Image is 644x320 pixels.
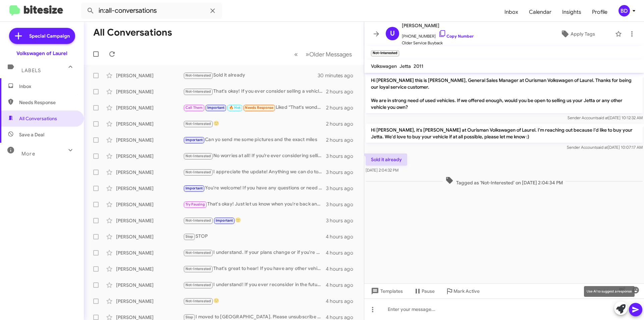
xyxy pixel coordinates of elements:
span: [PERSON_NAME] [402,21,474,30]
span: Sender Account [DATE] 10:12:32 AM [568,115,643,120]
span: Call Them [185,105,203,110]
span: Templates [370,285,403,297]
span: U [390,28,395,39]
span: Calendar [524,2,557,22]
div: [PERSON_NAME] [116,104,183,111]
span: Not-Interested [185,267,211,271]
span: Not-Interested [185,283,211,287]
div: [PERSON_NAME] [116,121,183,127]
span: Important [207,105,225,110]
a: Inbox [499,2,524,22]
div: [PERSON_NAME] [116,282,183,288]
div: [PERSON_NAME] [116,137,183,143]
div: Use AI to suggest a response [584,286,635,297]
span: Older Messages [309,51,352,58]
span: Stop [185,234,194,239]
div: [PERSON_NAME] [116,233,183,240]
div: 3 hours ago [326,153,359,159]
span: Profile [587,2,613,22]
span: 2011 [414,63,423,69]
div: Sold it already [183,72,318,79]
div: 4 hours ago [326,298,359,305]
div: 4 hours ago [326,282,359,288]
span: Volkswagen [371,63,397,69]
nav: Page navigation example [290,47,356,61]
p: Hi [PERSON_NAME], it's [PERSON_NAME] at Ourisman Volkswagen of Laurel. I'm reaching out because I... [366,124,643,143]
div: 🙂 [183,297,326,305]
span: Not-Interested [185,122,211,126]
div: [PERSON_NAME] [116,185,183,192]
div: 2 hours ago [326,137,359,143]
div: Can yo send me some pictures and the exact miles [183,136,326,144]
div: 2 hours ago [326,121,359,127]
span: Important [185,186,203,190]
a: Copy Number [438,34,474,39]
div: I appreciate the update! Anything we can do to help? Would love to earn your business! [183,168,326,176]
span: [PHONE_NUMBER] [402,30,474,40]
span: Not-Interested [185,299,211,303]
p: Hi [PERSON_NAME] this is [PERSON_NAME], General Sales Manager at Ourisman Volkswagen of Laurel. T... [366,74,643,113]
span: Important [185,138,203,142]
span: Not-Interested [185,170,211,174]
small: Not-Interested [371,50,399,56]
div: [PERSON_NAME] [116,72,183,79]
div: 3 hours ago [326,185,359,192]
div: 2 hours ago [326,88,359,95]
span: said at [597,115,608,120]
div: [PERSON_NAME] [116,266,183,272]
span: [DATE] 2:04:32 PM [366,168,398,173]
a: Special Campaign [9,28,75,44]
div: STOP [183,233,326,240]
div: [PERSON_NAME] [116,298,183,305]
span: More [21,151,35,157]
span: Not-Interested [185,154,211,158]
span: Not-Interested [185,89,211,94]
div: That's okay! If you ever consider selling a vehicle in the future, feel free to reach out. We're ... [183,88,326,95]
div: You're welcome! If you have any questions or need assistance in the future, don't hesitate to con... [183,184,326,192]
span: » [306,50,309,58]
span: Not-Interested [185,73,211,78]
div: [PERSON_NAME] [116,169,183,176]
span: Try Pausing [185,202,205,207]
span: « [294,50,298,58]
div: 2 hours ago [326,104,359,111]
span: All Conversations [19,115,57,122]
div: No worries at all! If you’re ever considering selling your vehicle in the future, feel free to re... [183,152,326,160]
span: Not-Interested [185,250,211,255]
div: 🙂 [183,120,326,128]
span: Special Campaign [29,33,70,39]
a: Insights [557,2,587,22]
span: Not-Interested [185,218,211,223]
div: I understand! If you ever reconsider in the future, feel free to reach out. Meanwhile, if you're ... [183,281,326,289]
span: Pause [422,285,435,297]
span: said at [596,145,608,150]
div: [PERSON_NAME] [116,201,183,208]
span: 🔥 Hot [229,105,240,110]
button: Templates [364,285,408,297]
div: That's okay! Just let us know when you're back and ready to schedule an appointment. We're here t... [183,200,326,208]
div: Volkswagen of Laurel [16,50,67,57]
button: Next [302,47,356,61]
span: Sender Account [DATE] 10:07:17 AM [567,145,643,150]
h1: All Conversations [93,27,172,38]
span: Labels [21,67,41,74]
div: [PERSON_NAME] [116,153,183,159]
button: Previous [290,47,302,61]
span: Important [216,218,233,223]
div: 3 hours ago [326,217,359,224]
span: Jetta [399,63,411,69]
span: Inbox [19,83,76,90]
span: Apply Tags [571,28,595,40]
div: That's great to hear! If you have any other vehicles you'd like to sell, feel free to reach out. ... [183,265,326,273]
div: 3 hours ago [326,169,359,176]
span: Tagged as 'Not-Interested' on [DATE] 2:04:34 PM [443,176,566,186]
button: BD [613,5,637,16]
div: BD [619,5,630,16]
div: 4 hours ago [326,266,359,272]
div: Liked “That's wonderful to hear! We strive for a smooth experience. When you're ready to schedule... [183,104,326,111]
span: Needs Response [245,105,273,110]
div: [PERSON_NAME] [116,249,183,256]
div: 30 minutes ago [318,72,359,79]
div: [PERSON_NAME] [116,88,183,95]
